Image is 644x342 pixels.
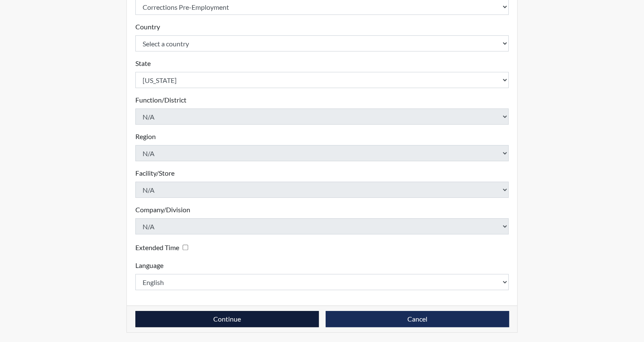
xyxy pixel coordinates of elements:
label: Facility/Store [135,168,175,178]
label: Region [135,131,156,142]
div: Checking this box will provide the interviewee with an accomodation of extra time to answer each ... [135,241,192,254]
label: Language [135,260,163,271]
label: Extended Time [135,242,179,253]
label: Function/District [135,95,186,105]
button: Continue [135,311,319,327]
label: Company/Division [135,205,190,215]
label: State [135,58,151,68]
label: Country [135,22,160,32]
button: Cancel [326,311,509,327]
